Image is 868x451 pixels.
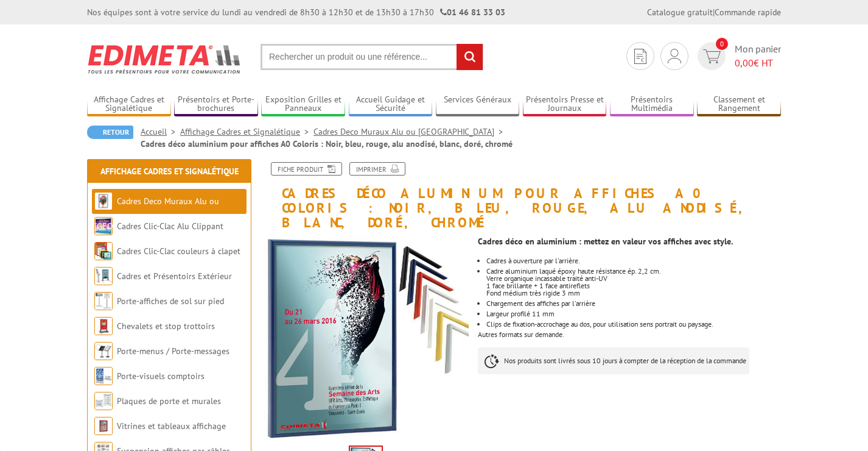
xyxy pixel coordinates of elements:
li: Clips de fixation-accrochage au dos, pour utilisation sens portrait ou paysage. [486,321,781,328]
a: Porte-menus / Porte-messages [117,346,229,357]
span: € HT [735,56,781,70]
img: Porte-menus / Porte-messages [94,342,113,360]
a: Cadres Deco Muraux Alu ou [GEOGRAPHIC_DATA] [94,196,219,232]
img: devis rapide [634,49,646,64]
a: Imprimer [349,162,405,176]
p: Nos produits sont livrés sous 10 jours à compter de la réception de la commande [478,347,749,374]
span: Mon panier [735,42,781,70]
a: Affichage Cadres et Signalétique [87,94,171,115]
li: Largeur profilé 11 mm [486,310,781,318]
a: Cadres Deco Muraux Alu ou [GEOGRAPHIC_DATA] [313,126,508,137]
a: Plaques de porte et murales [117,396,221,407]
a: Porte-visuels comptoirs [117,371,205,382]
a: Porte-affiches de sol sur pied [117,296,224,307]
li: Cadres à ouverture par l'arrière. [486,257,781,265]
h1: Cadres déco aluminium pour affiches A0 Coloris : Noir, bleu, rouge, alu anodisé, blanc, doré, chromé [254,162,790,230]
li: Chargement des affiches par l'arrière [486,300,781,307]
a: Fiche produit [271,162,342,176]
p: Autres formats sur demande. [478,331,781,338]
a: Affichage Cadres et Signalétique [100,166,239,177]
img: panneaux_cadres_21830nr_1.jpg [264,236,469,442]
div: | [647,6,781,18]
img: Edimeta [87,37,242,82]
input: rechercher [457,44,483,70]
a: Retour [87,126,133,139]
a: Cadres Clic-Clac Alu Clippant [117,221,223,232]
a: Présentoirs Multimédia [610,94,694,115]
a: Exposition Grilles et Panneaux [261,94,345,115]
strong: 01 46 81 33 03 [440,7,505,18]
a: devis rapide 0 Mon panier 0,00€ HT [695,42,781,70]
li: Cadre aluminium laqué époxy haute résistance ép. 2,2 cm. Verre organique incassable traité anti-U... [486,268,781,297]
a: Services Généraux [436,94,520,115]
span: 0 [716,38,728,50]
a: Affichage Cadres et Signalétique [180,126,313,137]
img: Chevalets et stop trottoirs [94,317,113,335]
span: 0,00 [735,57,754,69]
img: Cadres Deco Muraux Alu ou Bois [94,192,113,210]
strong: Cadres déco en aluminium : mettez en valeur vos affiches avec style. [478,236,733,247]
img: Vitrines et tableaux affichage [94,417,113,435]
img: Cadres et Présentoirs Extérieur [94,267,113,285]
div: Nos équipes sont à votre service du lundi au vendredi de 8h30 à 12h30 et de 13h30 à 17h30 [87,6,505,18]
a: Présentoirs Presse et Journaux [523,94,607,115]
img: devis rapide [668,49,681,63]
a: Accueil Guidage et Sécurité [349,94,433,115]
li: Cadres déco aluminium pour affiches A0 Coloris : Noir, bleu, rouge, alu anodisé, blanc, doré, chromé [141,138,513,150]
a: Cadres et Présentoirs Extérieur [117,271,232,282]
a: Classement et Rangement [697,94,781,115]
img: Plaques de porte et murales [94,392,113,410]
img: Porte-visuels comptoirs [94,367,113,385]
img: Cadres Clic-Clac couleurs à clapet [94,242,113,260]
a: Vitrines et tableaux affichage [117,421,226,431]
a: Commande rapide [715,7,781,18]
a: Catalogue gratuit [647,7,713,18]
input: Rechercher un produit ou une référence... [261,44,483,70]
a: Cadres Clic-Clac couleurs à clapet [117,246,240,257]
a: Chevalets et stop trottoirs [117,321,215,332]
img: devis rapide [703,49,721,63]
img: Porte-affiches de sol sur pied [94,292,113,310]
a: Présentoirs et Porte-brochures [174,94,258,115]
a: Accueil [141,126,180,137]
